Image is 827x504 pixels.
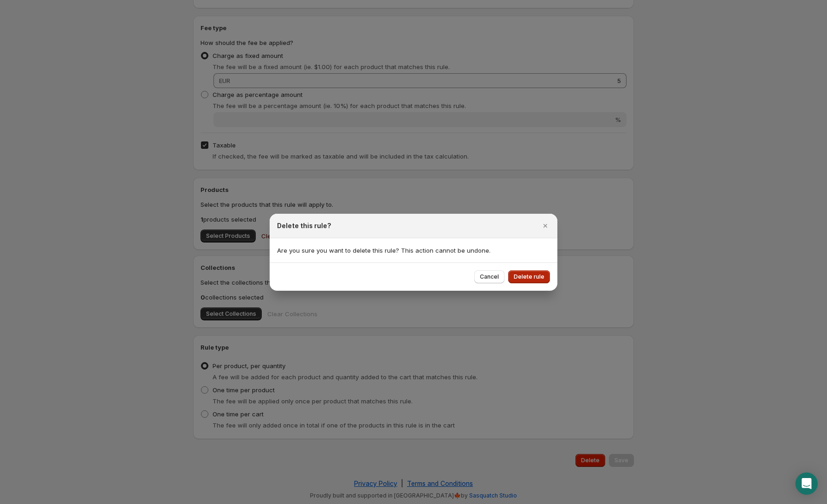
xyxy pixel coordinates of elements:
div: Open Intercom Messenger [795,472,818,495]
button: Cancel [474,270,504,283]
p: Are you sure you want to delete this rule? This action cannot be undone. [277,246,550,255]
h2: Delete this rule? [277,221,331,230]
span: Cancel [480,273,499,281]
button: Close [539,219,552,232]
span: Delete rule [514,273,544,281]
button: Delete rule [508,270,550,283]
